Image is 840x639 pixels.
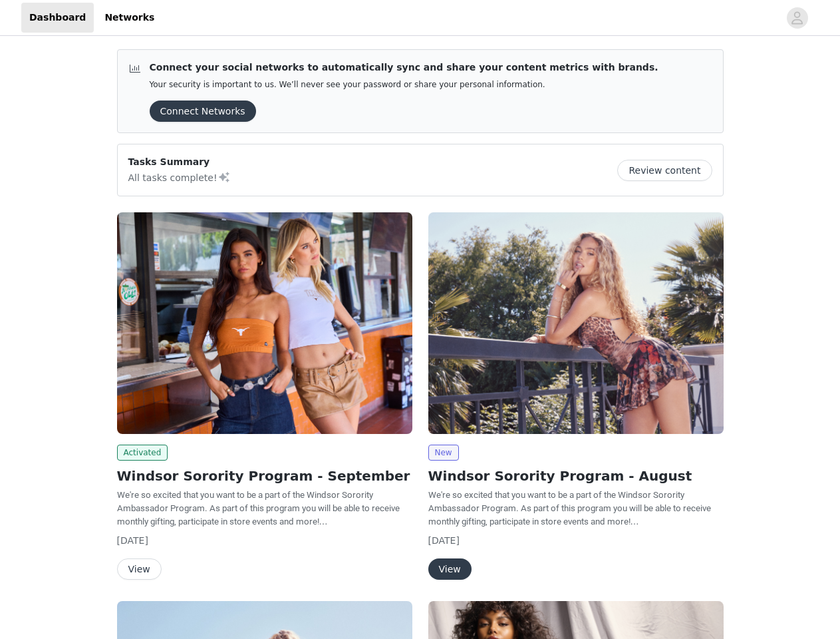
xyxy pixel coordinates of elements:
[117,445,168,461] span: Activated
[428,558,472,580] button: View
[117,490,400,527] span: We're so excited that you want to be a part of the Windsor Sorority Ambassador Program. As part o...
[117,558,162,580] button: View
[21,3,94,33] a: Dashboard
[128,155,231,169] p: Tasks Summary
[791,7,803,29] div: avatar
[96,3,162,33] a: Networks
[117,466,412,486] h2: Windsor Sorority Program - September
[617,160,712,181] button: Review content
[117,535,148,546] span: [DATE]
[428,490,711,527] span: We're so excited that you want to be a part of the Windsor Sorority Ambassador Program. As part o...
[150,61,658,75] p: Connect your social networks to automatically sync and share your content metrics with brands.
[428,535,460,546] span: [DATE]
[117,564,162,574] a: View
[428,212,724,434] img: Windsor
[428,445,459,461] span: New
[117,212,412,434] img: Windsor
[150,101,256,122] button: Connect Networks
[428,466,724,486] h2: Windsor Sorority Program - August
[150,80,658,90] p: Your security is important to us. We’ll never see your password or share your personal information.
[428,564,472,574] a: View
[128,169,231,185] p: All tasks complete!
